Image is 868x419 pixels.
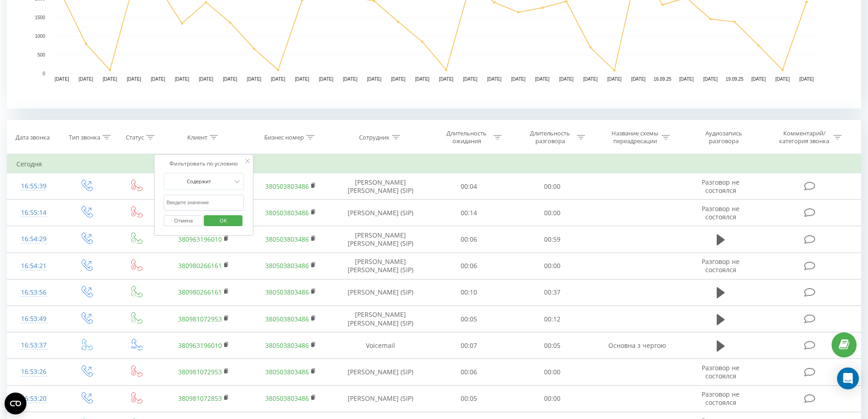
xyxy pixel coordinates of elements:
[511,306,594,332] td: 00:12
[334,226,427,253] td: [PERSON_NAME] [PERSON_NAME] (SIP)
[247,77,262,82] text: [DATE]
[526,129,575,145] div: Длительность разговора
[427,173,511,200] td: 00:04
[151,77,165,82] text: [DATE]
[164,195,244,211] input: Введите значение
[334,253,427,279] td: [PERSON_NAME] [PERSON_NAME] (SIP)
[427,306,511,332] td: 00:05
[511,279,594,305] td: 00:37
[16,230,51,248] div: 16:54:29
[265,315,309,323] a: 380503803486
[164,215,203,227] button: Отмена
[427,226,511,253] td: 00:06
[16,336,51,354] div: 16:53:37
[511,385,594,412] td: 00:00
[16,177,51,195] div: 16:55:39
[631,77,646,82] text: [DATE]
[7,155,861,173] td: Сегодня
[511,200,594,226] td: 00:00
[511,359,594,385] td: 00:00
[334,359,427,385] td: [PERSON_NAME] (SIP)
[178,315,222,323] a: 380981072953
[178,261,222,270] a: 380980266161
[751,77,766,82] text: [DATE]
[427,359,511,385] td: 00:06
[175,77,190,82] text: [DATE]
[199,77,213,82] text: [DATE]
[69,134,100,141] div: Тип звонка
[776,77,790,82] text: [DATE]
[334,332,427,359] td: Voicemail
[178,235,222,243] a: 380963196010
[583,77,598,82] text: [DATE]
[607,77,622,82] text: [DATE]
[223,77,237,82] text: [DATE]
[35,15,46,20] text: 1500
[487,77,502,82] text: [DATE]
[511,173,594,200] td: 00:00
[427,332,511,359] td: 00:07
[178,394,222,403] a: 380981072853
[702,178,740,195] span: Разговор не состоялся
[679,77,694,82] text: [DATE]
[127,77,141,82] text: [DATE]
[653,77,671,82] text: 16.09.25
[427,279,511,305] td: 00:10
[265,367,309,376] a: 380503803486
[427,200,511,226] td: 00:14
[265,261,309,270] a: 380503803486
[799,77,814,82] text: [DATE]
[178,341,222,350] a: 380963196010
[702,257,740,274] span: Разговор не состоялся
[442,129,491,145] div: Длительность ожидания
[16,390,51,408] div: 16:53:20
[5,393,26,414] button: Open CMP widget
[16,204,51,222] div: 16:55:14
[35,34,46,39] text: 1000
[271,77,286,82] text: [DATE]
[55,77,69,82] text: [DATE]
[211,213,236,228] span: OK
[702,363,740,380] span: Разговор не состоялся
[103,77,118,82] text: [DATE]
[15,134,50,141] div: Дата звонка
[559,77,574,82] text: [DATE]
[463,77,478,82] text: [DATE]
[391,77,406,82] text: [DATE]
[265,182,309,191] a: 380503803486
[126,134,144,141] div: Статус
[334,279,427,305] td: [PERSON_NAME] (SIP)
[42,71,45,76] text: 0
[511,77,526,82] text: [DATE]
[427,253,511,279] td: 00:06
[178,367,222,376] a: 380981072953
[726,77,744,82] text: 19.09.25
[16,363,51,381] div: 16:53:26
[295,77,309,82] text: [DATE]
[511,253,594,279] td: 00:00
[367,77,381,82] text: [DATE]
[265,208,309,217] a: 380503803486
[264,134,304,141] div: Бизнес номер
[178,288,222,296] a: 380980266161
[37,52,45,57] text: 500
[611,129,659,145] div: Название схемы переадресации
[79,77,93,82] text: [DATE]
[511,226,594,253] td: 00:59
[837,367,859,389] div: Open Intercom Messenger
[704,77,718,82] text: [DATE]
[16,257,51,275] div: 16:54:21
[535,77,550,82] text: [DATE]
[16,310,51,328] div: 16:53:49
[702,390,740,407] span: Разговор не состоялся
[265,341,309,350] a: 380503803486
[334,200,427,226] td: [PERSON_NAME] (SIP)
[164,159,244,168] div: Фильтровать по условию
[265,394,309,403] a: 380503803486
[511,332,594,359] td: 00:05
[702,204,740,221] span: Разговор не состоялся
[319,77,334,82] text: [DATE]
[265,288,309,296] a: 380503803486
[359,134,390,141] div: Сотрудник
[187,134,207,141] div: Клиент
